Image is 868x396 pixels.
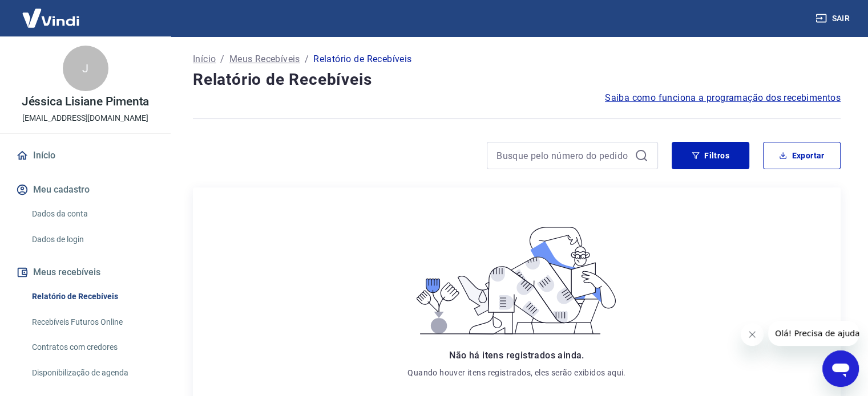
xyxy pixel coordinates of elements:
[22,96,150,108] p: Jéssica Lisiane Pimenta
[768,321,859,346] iframe: Mensagem da empresa
[14,143,157,168] a: Início
[27,311,157,334] a: Recebíveis Futuros Online
[27,361,157,385] a: Disponibilização de agenda
[305,52,309,66] p: /
[193,52,216,66] a: Início
[407,367,625,378] p: Quando houver itens registrados, eles serão exibidos aqui.
[313,52,411,66] p: Relatório de Recebíveis
[605,91,841,105] a: Saiba como funciona a programação dos recebimentos
[27,202,157,226] a: Dados da conta
[7,8,96,17] span: Olá! Precisa de ajuda?
[220,52,224,66] p: /
[14,177,157,202] button: Meu cadastro
[27,228,157,251] a: Dados de login
[14,260,157,285] button: Meus recebíveis
[813,8,854,29] button: Sair
[822,350,859,387] iframe: Botão para abrir a janela de mensagens
[63,46,108,91] div: J
[741,323,764,346] iframe: Fechar mensagem
[14,1,88,35] img: Vindi
[672,142,749,169] button: Filtros
[449,350,584,361] span: Não há itens registrados ainda.
[22,112,148,124] p: [EMAIL_ADDRESS][DOMAIN_NAME]
[27,285,157,308] a: Relatório de Recebíveis
[27,336,157,359] a: Contratos com credores
[229,52,300,66] a: Meus Recebíveis
[496,147,630,164] input: Busque pelo número do pedido
[193,68,841,91] h4: Relatório de Recebíveis
[763,142,841,169] button: Exportar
